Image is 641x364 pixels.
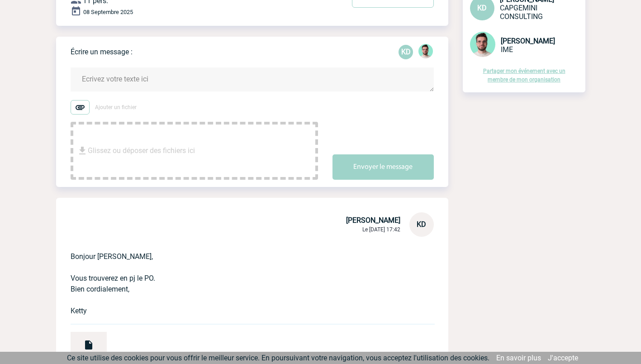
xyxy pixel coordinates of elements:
a: PO Chaland 8 septembre 2025.pdf [56,337,107,345]
img: 121547-2.png [470,32,495,57]
button: Envoyer le message [332,154,434,180]
span: CAPGEMINI CONSULTING [500,4,543,21]
a: En savoir plus [496,354,541,362]
span: Ajouter un fichier [95,104,137,110]
div: Ketty DANICAN [399,45,413,59]
p: KD [399,45,413,59]
p: Écrire un message : [71,48,133,56]
div: Benjamin ROLAND [418,44,433,60]
span: IME [501,45,513,54]
span: Ce site utilise des cookies pour vous offrir le meilleur service. En poursuivant votre navigation... [67,354,489,362]
img: 121547-2.png [418,44,433,58]
span: KD [417,220,426,229]
a: Partager mon événement avec un membre de mon organisation [483,68,565,83]
span: [PERSON_NAME] [346,216,400,225]
p: Bonjour [PERSON_NAME], Vous trouverez en pj le PO. Bien cordialement, Ketty [71,237,408,316]
a: J'accepte [548,354,578,362]
span: Glissez ou déposer des fichiers ici [88,128,195,173]
span: Le [DATE] 17:42 [362,226,400,233]
span: KD [477,4,487,12]
span: [PERSON_NAME] [501,37,555,45]
span: 08 Septembre 2025 [83,9,133,15]
img: file_download.svg [77,145,88,156]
